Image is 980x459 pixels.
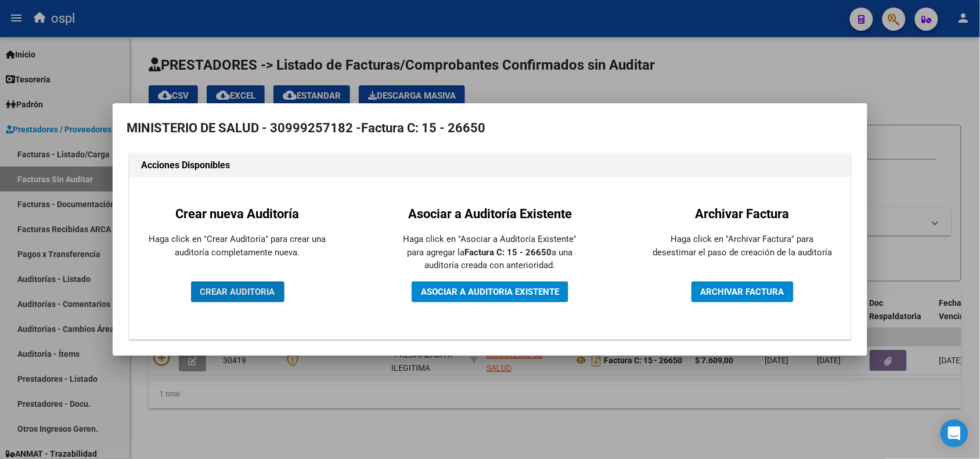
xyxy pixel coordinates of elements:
strong: Factura C: 15 - 26650 [465,247,552,258]
button: CREAR AUDITORIA [191,281,284,302]
h2: Crear nueva Auditoría [147,204,327,223]
h2: Archivar Factura [653,204,833,223]
span: CREAR AUDITORIA [200,287,275,297]
div: Open Intercom Messenger [941,420,968,447]
span: ARCHIVAR FACTURA [701,287,784,297]
strong: Factura C: 15 - 26650 [361,121,485,135]
p: Haga click en "Asociar a Auditoría Existente" para agregar la a una auditoría creada con anterior... [400,233,580,272]
span: ASOCIAR A AUDITORIA EXISTENTE [421,287,559,297]
p: Haga click en "Crear Auditoría" para crear una auditoría completamente nueva. [147,233,327,259]
h2: MINISTERIO DE SALUD - 30999257182 - [127,117,853,139]
p: Haga click en "Archivar Factura" para desestimar el paso de creación de la auditoría [653,233,833,259]
h1: Acciones Disponibles [141,158,839,172]
h2: Asociar a Auditoría Existente [400,204,580,223]
button: ARCHIVAR FACTURA [691,281,794,302]
button: ASOCIAR A AUDITORIA EXISTENTE [412,281,568,302]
